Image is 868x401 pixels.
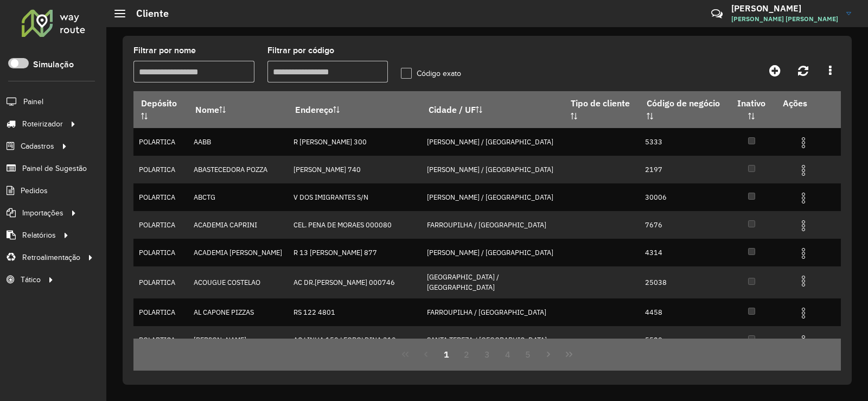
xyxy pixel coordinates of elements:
[538,344,559,365] button: Next Page
[22,252,80,263] span: Retroalimentação
[188,239,288,266] td: ACADEMIA [PERSON_NAME]
[21,141,54,152] span: Cadastros
[639,298,727,326] td: 4458
[188,298,288,326] td: AL CAPONE PIZZAS
[564,92,640,128] th: Tipo de cliente
[23,96,43,107] span: Painel
[288,266,421,298] td: AC DR.[PERSON_NAME] 000746
[421,92,563,128] th: Cidade / UF
[518,344,539,365] button: 5
[133,326,188,354] td: POLARTICA
[639,183,727,211] td: 30006
[456,344,477,365] button: 2
[288,183,421,211] td: V DOS IMIGRANTES S/N
[731,14,838,24] span: [PERSON_NAME] [PERSON_NAME]
[421,128,563,156] td: [PERSON_NAME] / [GEOGRAPHIC_DATA]
[421,183,563,211] td: [PERSON_NAME] / [GEOGRAPHIC_DATA]
[133,266,188,298] td: POLARTICA
[22,118,63,130] span: Roteirizador
[288,211,421,239] td: CEL. PENA DE MORAES 000080
[288,298,421,326] td: RS 122 4801
[133,183,188,211] td: POLARTICA
[188,211,288,239] td: ACADEMIA CAPRINI
[288,326,421,354] td: AC LINHA 150 LEOPOLDINA 310
[639,326,727,354] td: 5529
[639,156,727,183] td: 2197
[497,344,518,365] button: 4
[22,163,87,174] span: Painel de Sugestão
[639,92,727,128] th: Código de negócio
[133,92,188,128] th: Depósito
[188,183,288,211] td: ABCTG
[133,128,188,156] td: POLARTICA
[639,266,727,298] td: 25038
[401,68,461,79] label: Código exato
[133,239,188,266] td: POLARTICA
[133,211,188,239] td: POLARTICA
[639,239,727,266] td: 4314
[559,344,579,365] button: Last Page
[421,211,563,239] td: FARROUPILHA / [GEOGRAPHIC_DATA]
[125,8,169,20] h2: Cliente
[288,239,421,266] td: R 13 [PERSON_NAME] 877
[267,44,334,57] label: Filtrar por código
[133,44,196,57] label: Filtrar por nome
[421,239,563,266] td: [PERSON_NAME] / [GEOGRAPHIC_DATA]
[22,207,63,219] span: Importações
[731,3,838,14] h3: [PERSON_NAME]
[33,58,74,71] label: Simulação
[728,92,775,128] th: Inativo
[639,128,727,156] td: 5333
[436,344,457,365] button: 1
[21,185,48,196] span: Pedidos
[421,298,563,326] td: FARROUPILHA / [GEOGRAPHIC_DATA]
[421,326,563,354] td: SANTA TEREZA / [GEOGRAPHIC_DATA]
[775,92,840,114] th: Ações
[22,230,56,241] span: Relatórios
[133,298,188,326] td: POLARTICA
[288,156,421,183] td: [PERSON_NAME] 740
[639,211,727,239] td: 7676
[421,266,563,298] td: [GEOGRAPHIC_DATA] / [GEOGRAPHIC_DATA]
[421,156,563,183] td: [PERSON_NAME] / [GEOGRAPHIC_DATA]
[188,92,288,128] th: Nome
[288,128,421,156] td: R [PERSON_NAME] 300
[288,92,421,128] th: Endereço
[188,326,288,354] td: [PERSON_NAME]
[705,2,729,26] a: Contato Rápido
[188,266,288,298] td: ACOUGUE COSTELAO
[188,128,288,156] td: AABB
[477,344,497,365] button: 3
[21,274,41,285] span: Tático
[188,156,288,183] td: ABASTECEDORA POZZA
[133,156,188,183] td: POLARTICA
